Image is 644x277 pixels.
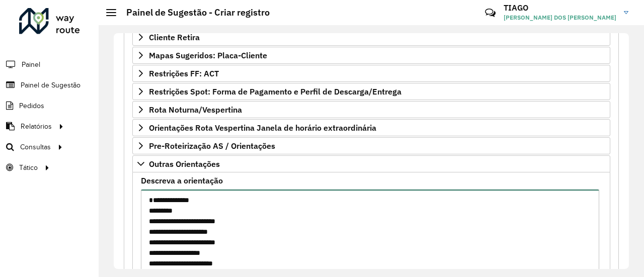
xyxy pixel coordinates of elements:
[504,13,616,22] span: [PERSON_NAME] DOS [PERSON_NAME]
[149,160,220,168] span: Outras Orientações
[19,101,44,111] span: Pedidos
[21,80,80,90] span: Painel de Sugestão
[20,142,51,152] span: Consultas
[504,3,616,13] h3: TIAGO
[149,69,219,77] span: Restrições FF: ACT
[149,87,401,96] span: Restrições Spot: Forma de Pagamento e Perfil de Descarga/Entrega
[116,7,270,18] h2: Painel de Sugestão - Criar registro
[149,106,242,114] span: Rota Noturna/Vespertina
[132,83,610,100] a: Restrições Spot: Forma de Pagamento e Perfil de Descarga/Entrega
[22,59,40,70] span: Painel
[132,137,610,154] a: Pre-Roteirização AS / Orientações
[141,174,223,187] label: Descreva a orientação
[149,33,200,41] span: Cliente Retira
[132,65,610,82] a: Restrições FF: ACT
[149,124,376,132] span: Orientações Rota Vespertina Janela de horário extraordinária
[19,162,38,173] span: Tático
[132,119,610,136] a: Orientações Rota Vespertina Janela de horário extraordinária
[21,121,52,132] span: Relatórios
[132,101,610,118] a: Rota Noturna/Vespertina
[479,2,501,24] a: Contato Rápido
[132,47,610,64] a: Mapas Sugeridos: Placa-Cliente
[132,155,610,172] a: Outras Orientações
[149,142,275,150] span: Pre-Roteirização AS / Orientações
[132,29,610,46] a: Cliente Retira
[149,51,267,59] span: Mapas Sugeridos: Placa-Cliente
